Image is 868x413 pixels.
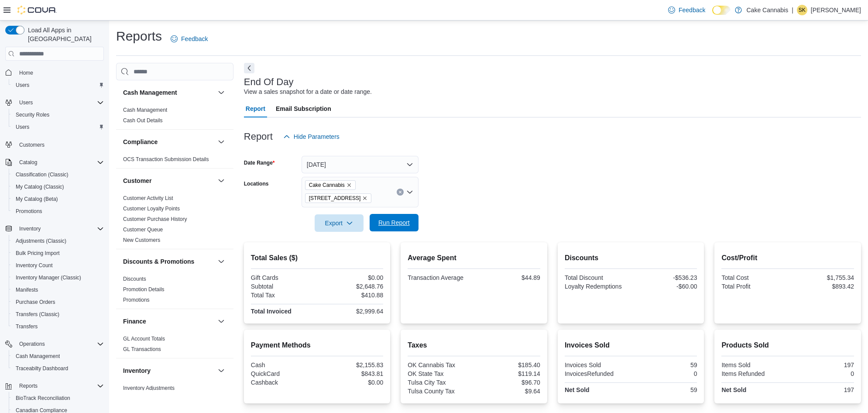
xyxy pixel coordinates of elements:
span: Feedback [679,6,705,14]
div: 197 [789,361,854,368]
span: Customers [19,141,45,148]
button: Reports [2,380,107,392]
a: Security Roles [12,110,53,120]
div: Transaction Average [408,274,472,281]
span: Transfers [16,323,38,330]
button: Next [244,63,254,73]
span: Operations [19,341,45,348]
h2: Discounts [565,253,697,263]
div: InvoicesRefunded [565,370,629,377]
span: Customers [16,139,104,150]
span: SK [799,5,806,15]
div: OK State Tax [408,370,472,377]
div: $1,755.34 [789,274,854,281]
button: Promotions [9,205,107,217]
button: Users [9,79,107,91]
span: Run Report [378,218,410,227]
button: Cash Management [216,87,226,98]
span: Users [12,122,104,132]
a: Adjustments (Classic) [12,236,70,246]
h3: Customer [123,176,151,185]
a: Inventory Manager (Classic) [12,272,85,283]
div: 0 [633,370,697,377]
div: 59 [633,361,697,368]
a: Inventory Adjustments [123,385,175,391]
button: Discounts & Promotions [123,257,214,266]
a: My Catalog (Classic) [12,182,68,192]
div: 0 [789,370,854,377]
button: Inventory [2,223,107,235]
span: Reports [19,382,38,389]
strong: Net Sold [721,386,746,393]
button: Remove 1402 S Peoria Ave ste 140 from selection in this group [362,196,367,201]
span: Classification (Classic) [16,171,69,178]
span: Bulk Pricing Import [16,250,60,257]
button: Discounts & Promotions [216,256,226,267]
button: Transfers (Classic) [9,308,107,320]
div: 197 [789,386,854,393]
button: My Catalog (Beta) [9,193,107,205]
a: Bulk Pricing Import [12,248,63,258]
div: Cash [251,361,316,368]
button: Inventory [216,365,226,376]
a: My Catalog (Beta) [12,194,62,204]
a: Discounts [123,276,146,282]
button: Run Report [370,214,419,231]
div: Compliance [116,154,233,168]
button: Transfers [9,320,107,333]
span: Feedback [181,34,208,43]
h2: Payment Methods [251,340,384,351]
span: Security Roles [12,110,104,120]
h2: Invoices Sold [565,340,697,351]
button: Catalog [16,157,41,168]
a: Cash Management [123,107,167,113]
span: Reports [16,381,104,391]
a: Feedback [665,1,709,19]
a: Feedback [167,30,211,48]
a: Customers [16,140,48,150]
span: Bulk Pricing Import [12,248,104,258]
span: Cake Cannabis [305,180,356,190]
h2: Total Sales ($) [251,253,384,263]
a: Inventory Count [12,260,56,271]
button: Compliance [216,137,226,147]
button: Inventory Count [9,259,107,272]
span: Cake Cannabis [309,181,345,189]
button: Cash Management [123,88,214,97]
p: [PERSON_NAME] [811,5,861,15]
a: Users [12,80,33,90]
button: Classification (Classic) [9,169,107,181]
button: Remove Cake Cannabis from selection in this group [347,182,352,188]
span: 1402 S Peoria Ave ste 140 [305,193,372,203]
div: QuickCard [251,370,316,377]
button: Users [16,97,36,108]
button: Export [315,214,364,232]
a: Purchase Orders [12,297,59,307]
button: Inventory [123,366,214,375]
a: BioTrack Reconciliation [12,393,74,403]
div: Subtotal [251,283,316,290]
span: Catalog [19,159,37,166]
button: Catalog [2,156,107,169]
span: Promotions [12,206,104,217]
a: Traceabilty Dashboard [12,363,72,374]
button: Security Roles [9,109,107,121]
div: Loyalty Redemptions [565,283,629,290]
h2: Average Spent [408,253,540,263]
button: Compliance [123,138,214,146]
div: 59 [633,386,697,393]
div: Items Sold [721,361,786,368]
span: Home [19,69,33,76]
a: Customer Loyalty Points [123,206,180,212]
h3: End Of Day [244,77,294,87]
div: $0.00 [319,379,384,386]
span: Purchase Orders [12,297,104,307]
span: Dark Mode [712,15,713,15]
button: My Catalog (Classic) [9,181,107,193]
span: Users [16,124,29,131]
span: Users [16,97,104,108]
span: Traceabilty Dashboard [12,363,104,374]
div: $2,648.76 [319,283,384,290]
a: Transfers (Classic) [12,309,63,320]
span: Operations [16,339,104,349]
